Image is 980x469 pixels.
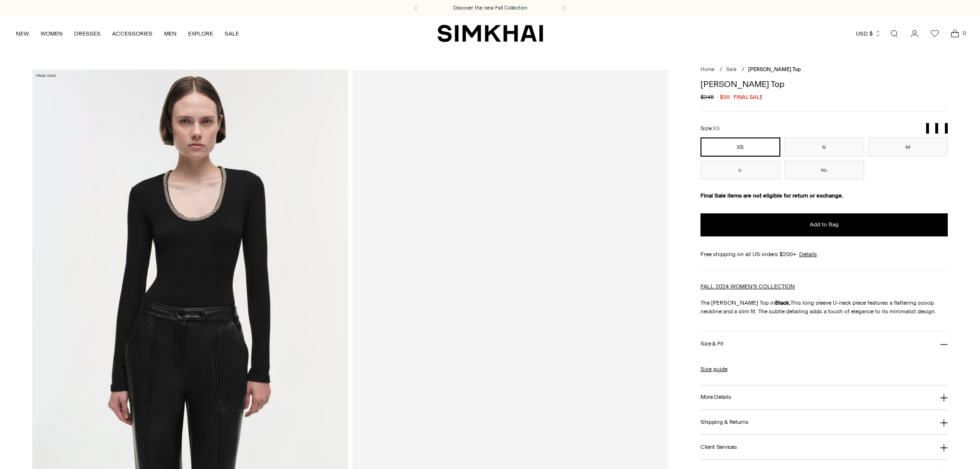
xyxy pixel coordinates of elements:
[868,137,948,157] button: M
[775,299,790,306] strong: Black.
[700,80,948,88] h1: [PERSON_NAME] Top
[856,23,881,44] button: USD $
[700,332,948,356] button: Size & Fit
[700,283,795,290] a: FALL 2024 WOMEN'S COLLECTION
[945,24,965,43] a: Open cart modal
[742,66,744,74] div: /
[700,66,714,73] a: Home
[925,24,944,43] a: Wishlist
[784,160,864,180] button: XL
[700,298,948,316] p: The [PERSON_NAME] Top in This long sleeve U-neck piece features a flattering scoop neckline and a...
[16,23,29,44] a: NEW
[700,410,948,434] button: Shipping & Returns
[700,137,780,157] button: XS
[713,125,720,132] span: XS
[437,24,543,43] a: SIMKHAI
[748,66,801,73] span: [PERSON_NAME] Top
[905,24,924,43] a: Go to the account page
[700,192,843,199] strong: Final Sale items are not eligible for return or exchange.
[164,23,177,44] a: MEN
[700,160,780,180] button: L
[74,23,101,44] a: DRESSES
[700,394,731,400] h3: More Details
[700,419,749,425] h3: Shipping & Returns
[700,365,727,373] a: Size guide
[726,66,737,73] a: Sale
[188,23,213,44] a: EXPLORE
[720,93,730,101] span: $98
[112,23,153,44] a: ACCESSORIES
[453,4,527,12] a: Discover the new Fall Collection
[960,29,968,37] span: 0
[720,66,722,74] div: /
[799,250,817,259] a: Details
[700,66,948,74] nav: breadcrumbs
[700,435,948,459] button: Client Services
[885,24,904,43] a: Open search modal
[700,250,948,259] div: Free shipping on all US orders $200+
[700,341,724,347] h3: Size & Fit
[700,213,948,236] button: Add to Bag
[784,137,864,157] button: S
[225,23,239,44] a: SALE
[700,385,948,410] button: More Details
[40,23,63,44] a: WOMEN
[810,221,839,229] span: Add to Bag
[700,124,720,133] label: Size:
[700,444,737,450] h3: Client Services
[700,93,714,101] s: $245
